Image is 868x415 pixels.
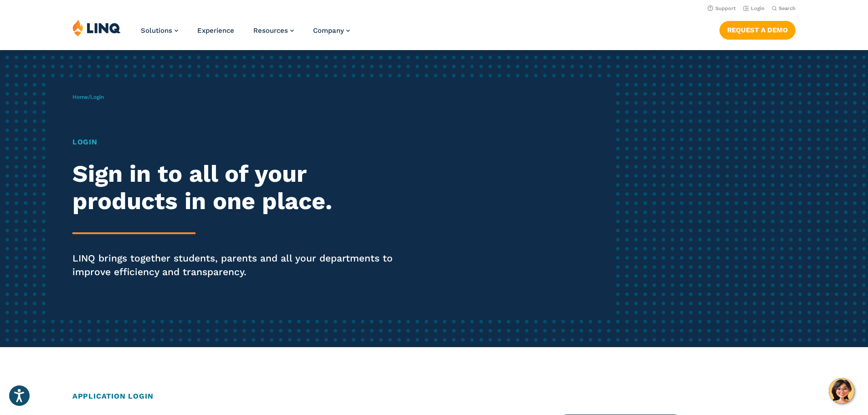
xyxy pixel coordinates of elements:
[197,26,234,35] a: Experience
[141,26,172,35] span: Solutions
[313,26,344,35] span: Company
[72,251,407,279] p: LINQ brings together students, parents and all your departments to improve efficiency and transpa...
[253,26,294,35] a: Resources
[719,19,796,39] nav: Button Navigation
[72,160,407,215] h2: Sign in to all of your products in one place.
[719,21,796,39] a: Request a Demo
[743,5,765,11] a: Login
[829,378,854,404] button: Hello, have a question? Let’s chat.
[253,26,288,35] span: Resources
[772,5,796,12] button: Open Search Bar
[90,94,104,100] span: Login
[708,5,736,11] a: Support
[779,5,796,11] span: Search
[141,26,178,35] a: Solutions
[72,19,121,36] img: LINQ | K‑12 Software
[72,94,104,100] span: /
[313,26,350,35] a: Company
[72,137,407,148] h1: Login
[141,19,350,49] nav: Primary Navigation
[72,94,88,100] a: Home
[72,391,796,402] h2: Application Login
